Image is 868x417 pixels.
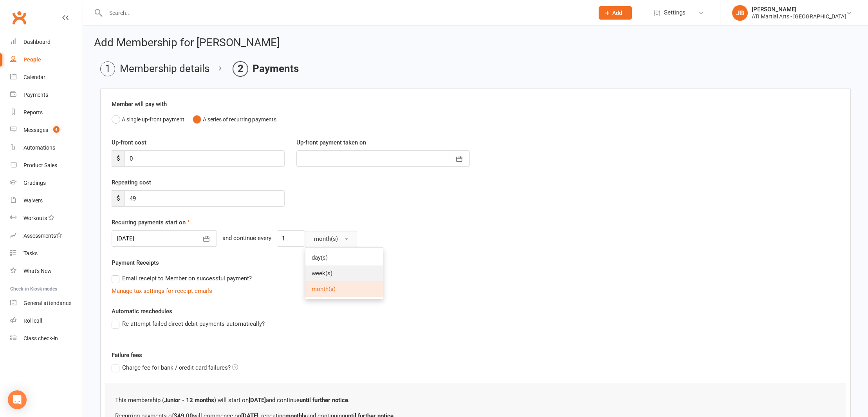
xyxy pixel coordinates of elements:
[23,144,55,151] div: Automations
[53,126,60,133] span: 4
[94,37,857,49] h2: Add Membership for [PERSON_NAME]
[112,178,151,187] label: Repeating cost
[222,233,271,244] div: and continue every
[752,6,846,13] div: [PERSON_NAME]
[106,350,845,360] label: Failure fees
[9,8,29,27] a: Clubworx
[122,363,231,371] span: Charge fee for bank / credit card failures?
[193,112,276,127] button: A series of recurring payments
[164,397,214,404] b: Junior - 12 months
[599,6,632,20] button: Add
[300,397,348,404] b: until further notice
[10,139,83,157] a: Automations
[23,300,71,306] div: General attendance
[23,92,48,98] div: Payments
[23,250,38,256] div: Tasks
[732,5,748,21] div: JB
[10,104,83,121] a: Reports
[23,335,58,341] div: Class check-in
[10,330,83,347] a: Class kiosk mode
[10,157,83,174] a: Product Sales
[112,150,125,167] span: $
[23,127,48,133] div: Messages
[112,319,265,329] label: Re-attempt failed direct debit payments automatically?
[296,138,366,147] label: Up-front payment taken on
[10,209,83,227] a: Workouts
[23,180,46,186] div: Gradings
[305,231,357,247] button: month(s)
[23,268,52,274] div: What's New
[23,56,41,63] div: People
[10,245,83,262] a: Tasks
[112,218,190,227] label: Recurring payments start on
[23,215,47,221] div: Workouts
[23,233,62,239] div: Assessments
[10,192,83,209] a: Waivers
[305,281,383,297] a: month(s)
[23,74,45,80] div: Calendar
[664,4,686,22] span: Settings
[23,197,43,204] div: Waivers
[23,318,42,324] div: Roll call
[10,262,83,280] a: What's New
[10,69,83,86] a: Calendar
[100,61,209,76] li: Membership details
[312,285,336,292] span: month(s)
[8,390,27,409] div: Open Intercom Messenger
[112,112,184,127] button: A single up-front payment
[10,312,83,330] a: Roll call
[305,265,383,281] a: week(s)
[233,61,299,76] li: Payments
[10,174,83,192] a: Gradings
[112,138,146,147] label: Up-front cost
[312,270,332,277] span: week(s)
[112,99,167,109] label: Member will pay with
[103,7,588,18] input: Search...
[612,10,622,16] span: Add
[305,250,383,265] a: day(s)
[10,294,83,312] a: General attendance kiosk mode
[112,258,159,267] label: Payment Receipts
[314,235,338,242] span: month(s)
[752,13,846,20] div: ATI Martial Arts - [GEOGRAPHIC_DATA]
[10,51,83,69] a: People
[312,254,328,261] span: day(s)
[23,162,57,168] div: Product Sales
[112,274,252,283] label: Email receipt to Member on successful payment?
[112,287,212,294] a: Manage tax settings for receipt emails
[10,33,83,51] a: Dashboard
[10,86,83,104] a: Payments
[112,307,172,316] label: Automatic reschedules
[10,227,83,245] a: Assessments
[249,397,266,404] b: [DATE]
[10,121,83,139] a: Messages 4
[23,109,43,116] div: Reports
[115,395,836,405] p: This membership ( ) will start on and continue .
[112,190,125,207] span: $
[23,39,51,45] div: Dashboard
